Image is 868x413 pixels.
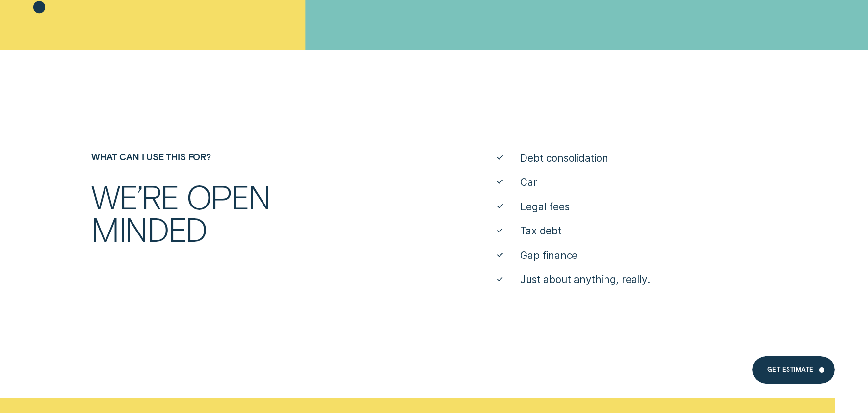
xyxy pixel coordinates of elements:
[520,152,608,165] span: Debt consolidation
[86,180,376,245] div: We’re open minded
[520,176,537,189] span: Car
[520,249,578,262] span: Gap finance
[520,200,569,214] span: Legal fees
[520,224,561,238] span: Tax debt
[752,356,835,384] a: Get Estimate
[86,152,376,162] div: What can I use this for?
[520,273,650,286] span: Just about anything, really.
